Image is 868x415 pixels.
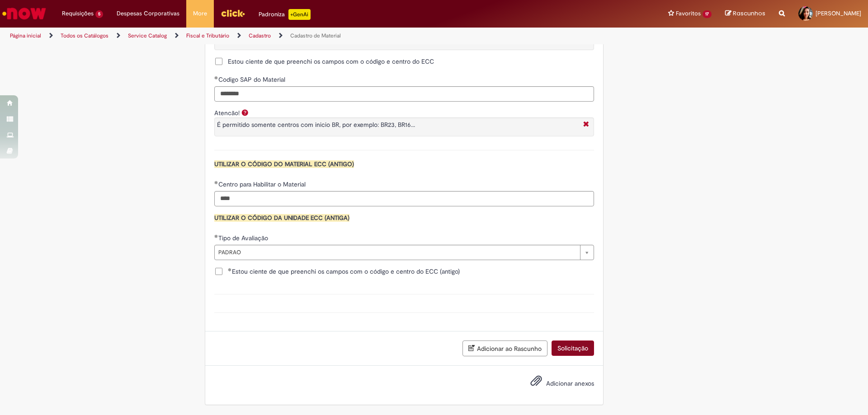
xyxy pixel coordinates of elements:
[288,9,311,20] p: +GenAi
[10,32,41,39] a: Página inicial
[218,180,307,188] span: Centro para Habilitar o Material
[7,28,572,44] ul: Trilhas de página
[214,76,218,79] span: Obrigatório Preenchido
[240,109,250,116] span: Ajuda para Atencão!
[581,120,591,130] i: Fechar More information Por question_atencao
[218,245,576,260] span: PADRAO
[249,32,271,39] a: Cadastro
[193,9,207,18] span: More
[61,32,108,39] a: Todos os Catálogos
[214,214,349,222] span: UTILIZAR O CÓDIGO DA UNIDADE ECC (ANTIGA)
[462,340,547,356] button: Adicionar ao Rascunho
[214,181,218,184] span: Obrigatório Preenchido
[214,160,354,168] span: UTILIZAR O CÓDIGO DO MATERIAL ECC (ANTIGO)
[95,10,103,18] span: 5
[290,32,341,39] a: Cadastro de Material
[117,9,179,18] span: Despesas Corporativas
[1,5,47,23] img: ServiceNow
[552,340,594,356] button: Solicitação
[816,9,861,17] span: [PERSON_NAME]
[228,267,460,276] span: Estou ciente de que preenchi os campos com o código e centro do ECC (antigo)
[221,6,245,20] img: click_logo_yellow_360x200.png
[528,373,544,393] button: Adicionar anexos
[128,32,167,39] a: Service Catalog
[703,10,712,18] span: 17
[186,32,229,39] a: Fiscal e Tributário
[217,120,579,129] p: É permitido somente centros com inicio BR, por exemplo: BR23, BR16...
[676,9,701,18] span: Favoritos
[218,75,287,84] span: Codigo SAP do Material
[214,234,218,238] span: Obrigatório Preenchido
[228,57,434,66] span: Estou ciente de que preenchi os campos com o código e centro do ECC
[218,234,270,242] span: Tipo de Avaliação
[725,9,765,18] a: Rascunhos
[733,9,765,18] span: Rascunhos
[214,109,240,117] label: Atencão!
[214,86,594,102] input: Codigo SAP do Material
[228,268,232,271] span: Obrigatório Preenchido
[214,191,594,206] input: Centro para Habilitar o Material
[259,9,311,20] div: Padroniza
[62,9,94,18] span: Requisições
[546,379,594,387] span: Adicionar anexos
